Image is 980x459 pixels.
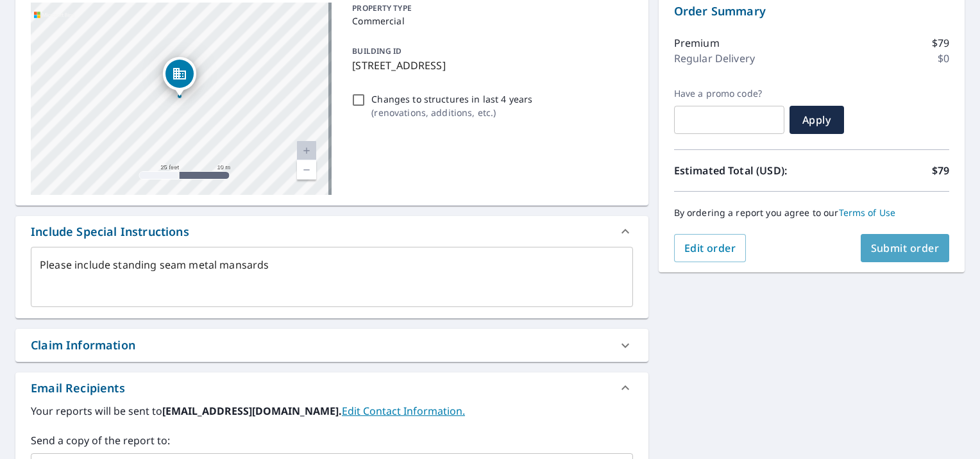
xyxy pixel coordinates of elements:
textarea: Please include standing seam metal mansards [40,259,624,296]
label: Your reports will be sent to [31,403,633,419]
p: $79 [932,35,949,51]
p: $79 [932,163,949,178]
a: Current Level 20, Zoom Out [297,160,316,179]
div: Email Recipients [15,372,648,403]
button: Edit order [674,234,747,262]
a: Terms of Use [839,206,896,219]
p: Order Summary [674,3,949,20]
button: Apply [790,106,844,134]
div: Claim Information [31,337,135,354]
p: Premium [674,35,720,51]
p: PROPERTY TYPE [352,3,627,14]
p: Commercial [352,14,627,28]
div: Email Recipients [31,380,125,397]
b: [EMAIL_ADDRESS][DOMAIN_NAME]. [162,404,342,418]
p: $0 [938,51,949,66]
p: Changes to structures in last 4 years [371,92,532,106]
label: Send a copy of the report to: [31,433,633,448]
p: [STREET_ADDRESS] [352,58,627,73]
button: Submit order [861,234,950,262]
p: By ordering a report you agree to our [674,207,949,219]
div: Include Special Instructions [31,223,189,240]
span: Edit order [684,241,736,255]
p: Regular Delivery [674,51,755,66]
div: Include Special Instructions [15,216,648,247]
a: Current Level 20, Zoom In Disabled [297,141,316,160]
p: Estimated Total (USD): [674,163,812,178]
div: Claim Information [15,329,648,362]
p: ( renovations, additions, etc. ) [371,106,532,119]
label: Have a promo code? [674,88,784,99]
div: Dropped pin, building 1, Commercial property, 700 N Big Spring St Midland, TX 79701 [163,57,196,97]
span: Apply [800,113,834,127]
p: BUILDING ID [352,46,401,56]
a: EditContactInfo [342,404,465,418]
span: Submit order [871,241,940,255]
